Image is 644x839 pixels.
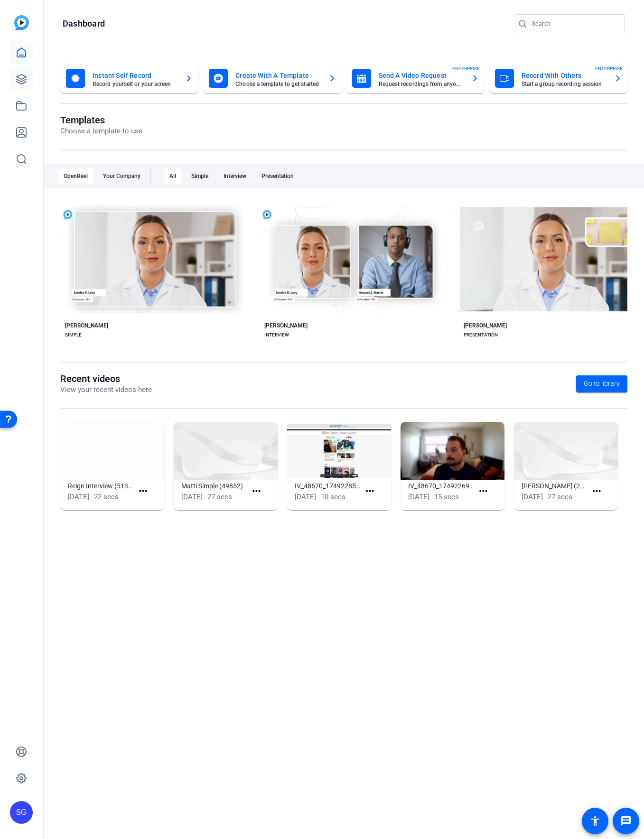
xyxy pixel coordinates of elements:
img: IV_48670_1749228521128_screen [287,422,391,480]
span: [DATE] [68,493,89,501]
div: [PERSON_NAME] [65,322,108,329]
h1: Templates [60,114,142,126]
mat-icon: more_horiz [591,485,603,497]
h1: [PERSON_NAME] (21631) [522,480,587,492]
mat-icon: more_horiz [137,485,149,497]
div: All [164,168,182,184]
span: [DATE] [295,493,316,501]
p: Choose a template to use [60,126,142,137]
span: ENTERPRISE [595,65,623,72]
span: 27 secs [548,493,572,501]
mat-card-title: Create With A Template [235,70,320,81]
mat-card-title: Record With Others [522,70,607,81]
input: Search [532,18,617,29]
div: PRESENTATION [464,331,498,339]
div: SG [10,801,33,824]
div: OpenReel [58,168,93,184]
img: IV_48670_1749226965240_webcam [401,422,504,480]
h1: IV_48670_1749226965240_webcam [408,480,474,492]
mat-icon: more_horiz [251,485,262,497]
div: [PERSON_NAME] [264,322,308,329]
span: ENTERPRISE [452,65,480,72]
span: [DATE] [181,493,203,501]
mat-icon: accessibility [589,815,601,827]
p: View your recent videos here [60,384,152,395]
div: Presentation [256,168,299,184]
div: Interview [218,168,252,184]
h1: Dashboard [63,18,105,29]
mat-card-subtitle: Start a group recording session [522,81,607,87]
div: [PERSON_NAME] [464,322,507,329]
mat-icon: more_horiz [364,485,376,497]
span: 22 secs [94,493,119,501]
div: INTERVIEW [264,331,289,339]
span: Go to library [584,379,620,389]
a: Go to library [576,375,627,392]
mat-card-subtitle: Record yourself or your screen [93,81,177,87]
button: Record With OthersStart a group recording sessionENTERPRISE [489,63,627,93]
h1: Recent videos [60,373,152,384]
div: SIMPLE [65,331,82,339]
span: [DATE] [522,493,543,501]
button: Instant Self RecordRecord yourself or your screen [60,63,198,93]
div: Your Company [97,168,146,184]
span: 10 secs [321,493,345,501]
h1: Reign Interview (51302) [68,480,133,492]
button: Create With A TemplateChoose a template to get started [203,63,341,93]
div: Simple [186,168,214,184]
img: Matti Simple (49852) [174,422,278,480]
img: Matti Simple (21631) [514,422,618,480]
mat-icon: message [620,815,632,827]
span: 27 secs [207,493,232,501]
span: [DATE] [408,493,429,501]
mat-card-title: Send A Video Request [379,70,464,81]
img: Reign Interview (51302) [60,422,164,480]
mat-card-subtitle: Choose a template to get started [235,81,320,87]
button: Send A Video RequestRequest recordings from anyone, anywhereENTERPRISE [346,63,485,93]
h1: IV_48670_1749228521128_screen [295,480,360,492]
mat-card-subtitle: Request recordings from anyone, anywhere [379,81,464,87]
span: 15 secs [434,493,459,501]
mat-card-title: Instant Self Record [93,70,177,81]
h1: Matti Simple (49852) [181,480,247,492]
mat-icon: more_horiz [477,485,489,497]
img: blue-gradient.svg [14,15,29,30]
